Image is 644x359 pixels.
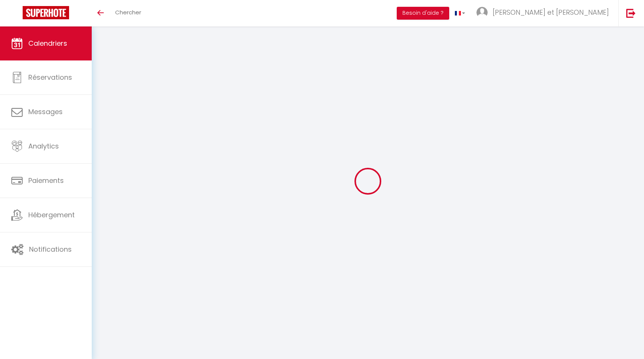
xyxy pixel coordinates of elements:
span: Calendriers [28,39,67,48]
span: Notifications [29,244,72,254]
span: Analytics [28,141,59,151]
span: Hébergement [28,210,75,220]
img: Super Booking [23,6,69,19]
span: Messages [28,107,63,116]
img: logout [626,8,636,18]
span: Réservations [28,73,72,82]
span: Paiements [28,176,64,185]
button: Besoin d'aide ? [397,7,449,20]
span: Chercher [115,8,141,16]
span: [PERSON_NAME] et [PERSON_NAME] [493,8,609,17]
img: ... [476,7,488,18]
